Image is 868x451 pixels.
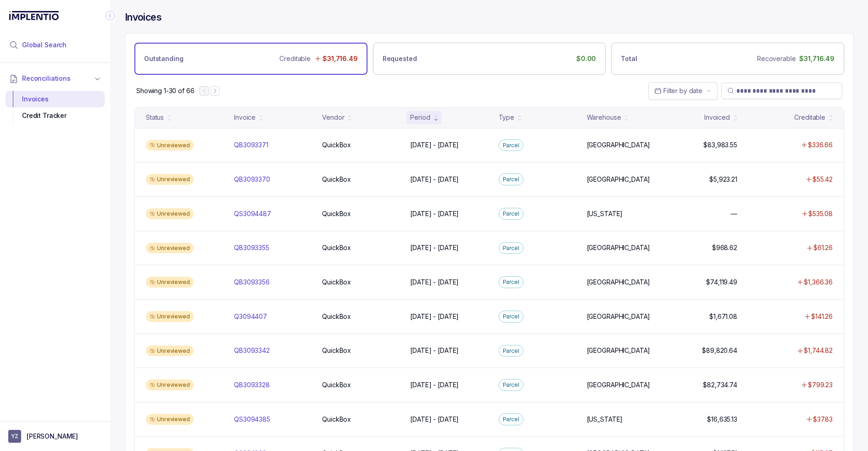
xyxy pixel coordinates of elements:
[322,312,351,321] p: QuickBox
[322,278,351,287] p: QuickBox
[499,113,514,122] div: Type
[813,243,833,252] p: $61.26
[704,113,730,122] div: Invoiced
[22,40,67,50] span: Global Search
[706,278,737,287] p: $74,119.49
[146,243,194,254] div: Unreviewed
[146,345,194,356] div: Unreviewed
[410,312,459,321] p: [DATE] - [DATE]
[587,278,651,287] p: [GEOGRAPHIC_DATA]
[211,86,220,95] button: Next Page
[648,82,718,100] button: Date Range Picker
[503,209,519,218] p: Parcel
[587,209,623,218] p: [US_STATE]
[146,140,194,151] div: Unreviewed
[503,380,519,390] p: Parcel
[587,113,621,122] div: Warehouse
[234,415,270,424] p: QS3094385
[503,312,519,321] p: Parcel
[587,380,651,390] p: [GEOGRAPHIC_DATA]
[322,415,351,424] p: QuickBox
[27,432,78,441] p: [PERSON_NAME]
[503,141,519,150] p: Parcel
[808,209,833,218] p: $535.08
[146,174,194,185] div: Unreviewed
[322,346,351,355] p: QuickBox
[410,113,430,122] div: Period
[757,54,796,63] p: Recoverable
[503,346,519,356] p: Parcel
[587,415,623,424] p: [US_STATE]
[146,414,194,425] div: Unreviewed
[709,175,737,184] p: $5,923.21
[587,175,651,184] p: [GEOGRAPHIC_DATA]
[322,209,351,218] p: QuickBox
[410,175,459,184] p: [DATE] - [DATE]
[13,107,97,124] div: Credit Tracker
[234,346,270,355] p: QB3093342
[811,312,833,321] p: $141.26
[709,312,737,321] p: $1,671.08
[146,277,194,288] div: Unreviewed
[136,86,194,95] p: Showing 1-30 of 66
[234,243,269,252] p: QB3093355
[812,175,833,184] p: $55.42
[146,311,194,322] div: Unreviewed
[322,140,351,150] p: QuickBox
[146,379,194,390] div: Unreviewed
[703,380,737,390] p: $82,734.74
[587,140,651,150] p: [GEOGRAPHIC_DATA]
[813,415,833,424] p: $37.83
[712,243,737,252] p: $968.62
[703,140,737,150] p: $83,983.55
[804,278,833,287] p: $1,366.36
[410,243,459,252] p: [DATE] - [DATE]
[410,346,459,355] p: [DATE] - [DATE]
[322,243,351,252] p: QuickBox
[13,91,97,107] div: Invoices
[6,68,105,89] button: Reconciliations
[621,54,637,63] p: Total
[503,278,519,287] p: Parcel
[587,243,651,252] p: [GEOGRAPHIC_DATA]
[410,380,459,390] p: [DATE] - [DATE]
[8,430,102,443] button: User initials[PERSON_NAME]
[707,415,737,424] p: $16,635.13
[234,140,268,150] p: QB3093371
[804,346,833,355] p: $1,744.82
[654,86,702,95] search: Date Range Picker
[702,346,737,355] p: $89,820.64
[410,140,459,150] p: [DATE] - [DATE]
[410,209,459,218] p: [DATE] - [DATE]
[279,54,311,63] p: Creditable
[383,54,417,63] p: Requested
[322,175,351,184] p: QuickBox
[146,113,164,122] div: Status
[136,86,194,95] div: Remaining page entries
[234,380,270,390] p: QB3093328
[234,175,270,184] p: QB3093370
[6,89,105,126] div: Reconciliations
[144,54,183,63] p: Outstanding
[794,113,825,122] div: Creditable
[234,312,267,321] p: Q3094407
[808,140,833,150] p: $336.66
[587,346,651,355] p: [GEOGRAPHIC_DATA]
[503,244,519,253] p: Parcel
[731,209,737,218] p: —
[587,312,651,321] p: [GEOGRAPHIC_DATA]
[503,415,519,424] p: Parcel
[8,430,21,443] span: User initials
[808,380,833,390] p: $799.23
[22,74,71,83] span: Reconciliations
[146,208,194,219] div: Unreviewed
[799,54,835,63] p: $31,716.49
[105,10,116,21] div: Collapse Icon
[322,113,344,122] div: Vendor
[576,54,596,63] p: $0.00
[125,11,161,24] h4: Invoices
[410,278,459,287] p: [DATE] - [DATE]
[234,113,256,122] div: Invoice
[503,175,519,184] p: Parcel
[323,54,358,63] p: $31,716.49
